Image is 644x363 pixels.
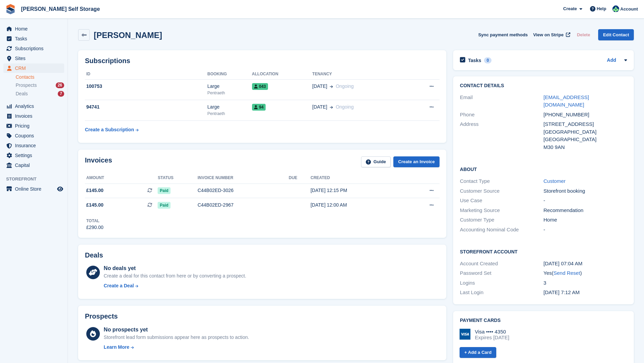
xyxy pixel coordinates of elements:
a: menu [3,151,64,160]
span: 94 [252,104,266,111]
span: ( ) [552,270,582,276]
h2: Storefront Account [460,248,627,255]
div: Email [460,94,543,109]
div: Visa •••• 4350 [475,329,509,335]
div: £290.00 [86,224,104,231]
div: Logins [460,279,543,287]
div: [GEOGRAPHIC_DATA] [543,128,627,136]
th: Status [158,173,197,184]
span: Pricing [15,121,56,131]
span: Capital [15,160,56,170]
a: menu [3,111,64,121]
div: [PHONE_NUMBER] [543,111,627,119]
span: Ongoing [336,104,354,110]
span: Account [620,6,638,13]
a: menu [3,184,64,194]
th: Created [310,173,404,184]
span: View on Stripe [533,32,563,38]
span: Deals [16,91,28,97]
a: menu [3,34,64,43]
div: Large [207,83,252,90]
div: Create a deal for this contact from here or by converting a prospect. [104,272,246,280]
a: [EMAIL_ADDRESS][DOMAIN_NAME] [543,94,589,108]
a: Prospects 26 [16,82,64,89]
a: [PERSON_NAME] Self Storage [18,3,103,15]
div: Create a Deal [104,282,134,289]
div: [DATE] 12:00 AM [310,202,404,209]
div: Last Login [460,289,543,297]
div: Account Created [460,260,543,268]
div: Create a Subscription [85,126,134,133]
button: Delete [574,29,593,40]
div: Recommendation [543,207,627,214]
div: Expires [DATE] [475,335,509,341]
th: Invoice number [198,173,289,184]
a: menu [3,44,64,53]
span: Prospects [16,82,37,89]
a: Deals 7 [16,90,64,97]
div: [GEOGRAPHIC_DATA] [543,136,627,144]
h2: Contact Details [460,83,627,89]
a: menu [3,24,64,34]
div: Yes [543,269,627,277]
span: Sites [15,54,56,63]
div: Address [460,120,543,151]
div: 100753 [85,83,207,90]
th: Amount [85,173,158,184]
div: 7 [58,91,64,97]
a: + Add a Card [460,347,496,358]
div: Customer Type [460,216,543,224]
span: Analytics [15,101,56,111]
span: Subscriptions [15,44,56,53]
span: Storefront [6,176,68,183]
div: [STREET_ADDRESS] [543,120,627,128]
a: Create a Subscription [85,123,139,136]
th: Booking [207,69,252,80]
div: 94741 [85,103,207,111]
div: [DATE] 07:04 AM [543,260,627,268]
a: Create an Invoice [393,156,440,168]
a: menu [3,54,64,63]
div: Pentraeth [207,111,252,117]
div: Large [207,103,252,111]
span: £145.00 [86,202,104,209]
a: Guide [361,156,391,168]
span: CRM [15,63,56,73]
img: Dafydd Pritchard [612,5,619,12]
div: Storefront lead form submissions appear here as prospects to action. [104,334,249,341]
span: [DATE] [312,83,327,90]
span: Ongoing [336,83,354,89]
div: Learn More [104,344,129,351]
th: Tenancy [312,69,407,80]
div: C44B02ED-3026 [198,187,289,194]
a: Learn More [104,344,249,351]
span: Help [597,5,606,12]
a: Customer [543,178,566,184]
th: Due [289,173,310,184]
a: Create a Deal [104,282,246,289]
a: Send Reset [553,270,580,276]
div: Total [86,218,104,224]
span: 043 [252,83,268,90]
span: £145.00 [86,187,104,194]
span: Coupons [15,131,56,140]
div: Phone [460,111,543,119]
a: menu [3,63,64,73]
div: M30 9AN [543,144,627,151]
a: menu [3,160,64,170]
div: Contact Type [460,177,543,185]
div: Use Case [460,197,543,205]
div: [DATE] 12:15 PM [310,187,404,194]
h2: Subscriptions [85,57,440,65]
h2: About [460,166,627,172]
img: stora-icon-8386f47178a22dfd0bd8f6a31ec36ba5ce8667c1dd55bd0f319d3a0aa187defe.svg [5,4,16,14]
div: No deals yet [104,264,246,272]
div: - [543,197,627,205]
a: menu [3,101,64,111]
div: Home [543,216,627,224]
th: ID [85,69,207,80]
span: Insurance [15,141,56,150]
a: View on Stripe [531,29,572,40]
h2: [PERSON_NAME] [94,31,162,40]
div: Storefront booking [543,187,627,195]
